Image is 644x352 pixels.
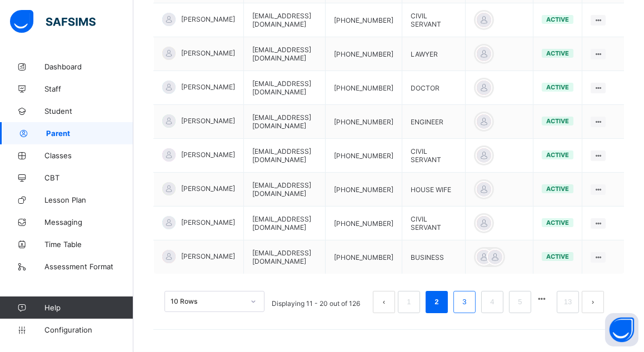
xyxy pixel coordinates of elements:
[326,3,402,37] td: [PHONE_NUMBER]
[515,295,525,309] a: 5
[509,291,531,313] li: 5
[44,262,133,271] span: Assessment Format
[557,291,579,313] li: 13
[181,252,235,260] span: [PERSON_NAME]
[181,218,235,227] span: [PERSON_NAME]
[244,3,326,37] td: [EMAIL_ADDRESS][DOMAIN_NAME]
[546,253,569,260] span: active
[398,291,420,313] li: 1
[402,3,466,37] td: CIVIL SERVANT
[402,37,466,71] td: LAWYER
[44,240,133,249] span: Time Table
[546,219,569,227] span: active
[561,295,575,309] a: 13
[326,37,402,71] td: [PHONE_NUMBER]
[546,16,569,23] span: active
[244,37,326,71] td: [EMAIL_ADDRESS][DOMAIN_NAME]
[546,83,569,91] span: active
[244,105,326,139] td: [EMAIL_ADDRESS][DOMAIN_NAME]
[181,83,235,91] span: [PERSON_NAME]
[181,184,235,193] span: [PERSON_NAME]
[546,151,569,159] span: active
[263,291,368,313] li: Displaying 11 - 20 out of 126
[44,195,133,204] span: Lesson Plan
[44,62,133,71] span: Dashboard
[44,218,133,227] span: Messaging
[546,49,569,57] span: active
[181,49,235,57] span: [PERSON_NAME]
[326,240,402,274] td: [PHONE_NUMBER]
[402,139,466,173] td: CIVIL SERVANT
[453,291,476,313] li: 3
[44,173,133,182] span: CBT
[326,173,402,207] td: [PHONE_NUMBER]
[244,71,326,105] td: [EMAIL_ADDRESS][DOMAIN_NAME]
[326,207,402,240] td: [PHONE_NUMBER]
[582,291,604,313] button: next page
[44,325,133,334] span: Configuration
[459,295,470,309] a: 3
[481,291,503,313] li: 4
[244,240,326,274] td: [EMAIL_ADDRESS][DOMAIN_NAME]
[244,207,326,240] td: [EMAIL_ADDRESS][DOMAIN_NAME]
[546,117,569,125] span: active
[402,240,466,274] td: BUSINESS
[426,291,448,313] li: 2
[181,150,235,159] span: [PERSON_NAME]
[534,291,550,306] li: 向后 5 页
[487,295,497,309] a: 4
[171,298,244,306] div: 10 Rows
[326,105,402,139] td: [PHONE_NUMBER]
[46,129,133,138] span: Parent
[402,71,466,105] td: DOCTOR
[402,105,466,139] td: ENGINEER
[431,295,442,309] a: 2
[44,151,133,160] span: Classes
[181,117,235,125] span: [PERSON_NAME]
[373,291,395,313] button: prev page
[582,291,604,313] li: 下一页
[44,84,133,93] span: Staff
[244,173,326,207] td: [EMAIL_ADDRESS][DOMAIN_NAME]
[181,15,235,23] span: [PERSON_NAME]
[10,10,96,33] img: safsims
[373,291,395,313] li: 上一页
[402,207,466,240] td: CIVIL SERVANT
[244,139,326,173] td: [EMAIL_ADDRESS][DOMAIN_NAME]
[326,139,402,173] td: [PHONE_NUMBER]
[546,185,569,193] span: active
[402,173,466,207] td: HOUSE WIFE
[44,303,133,312] span: Help
[403,295,414,309] a: 1
[326,71,402,105] td: [PHONE_NUMBER]
[605,313,638,346] button: Open asap
[44,107,133,115] span: Student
